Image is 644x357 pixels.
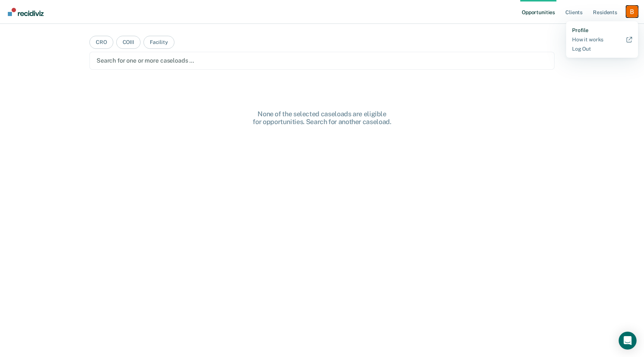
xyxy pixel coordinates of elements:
a: Log Out [572,46,632,52]
a: Profile [572,27,632,34]
a: How it works [572,37,632,43]
img: Recidiviz [8,8,44,16]
div: None of the selected caseloads are eligible for opportunities. Search for another caseload. [203,110,441,126]
button: CRO [89,36,113,49]
button: COIII [116,36,141,49]
button: Profile dropdown button [626,6,638,18]
div: Open Intercom Messenger [619,332,637,350]
button: Facility [143,36,174,49]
